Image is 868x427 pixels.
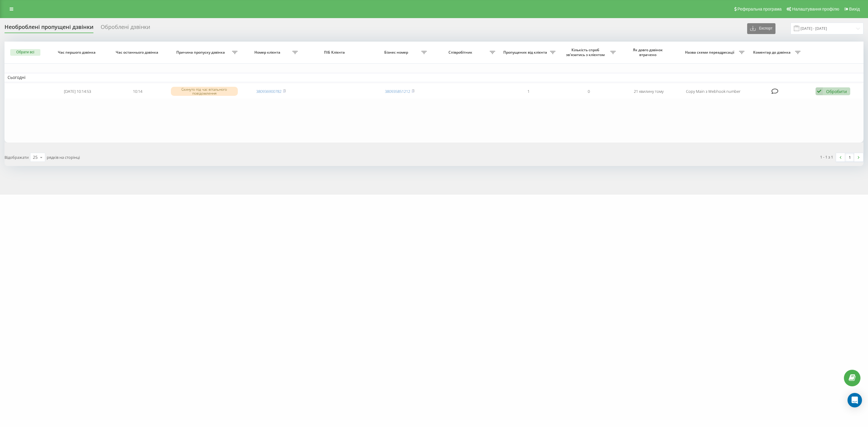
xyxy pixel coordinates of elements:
span: Час останнього дзвінка [113,50,162,55]
a: 380936900782 [256,89,281,94]
span: рядків на сторінці [47,155,80,160]
span: Назва схеми переадресації [682,50,738,55]
td: 21 хвилину тому [619,83,679,99]
span: Час першого дзвінка [53,50,102,55]
button: Обрати всі [10,49,40,56]
a: 380935851212 [385,89,410,94]
span: Реферальна програма [737,7,782,11]
span: Коментар до дзвінка [750,50,795,55]
div: 1 - 1 з 1 [820,154,833,160]
span: Бізнес номер [373,50,421,55]
span: Вихід [849,7,860,11]
span: Співробітник [433,50,489,55]
span: Налаштування профілю [792,7,839,11]
div: Необроблені пропущені дзвінки [5,24,93,33]
span: Номер клієнта [244,50,293,55]
td: 1 [498,83,559,99]
td: 10:14 [108,83,168,99]
div: Оброблені дзвінки [101,24,150,33]
span: ПІБ Клієнта [307,50,363,55]
span: Як довго дзвінок втрачено [624,48,673,57]
td: 0 [558,83,619,99]
span: Кількість спроб зв'язатись з клієнтом [561,48,610,57]
div: Open Intercom Messenger [848,393,862,407]
div: Обробити [826,89,847,94]
button: Експорт [747,23,775,34]
span: Пропущених від клієнта [502,50,550,55]
a: 1 [845,153,854,162]
div: 25 [33,154,38,160]
span: Причина пропуску дзвінка [171,50,231,55]
td: Copy Main з Webhook number [679,83,747,99]
div: Скинуто під час вітального повідомлення [171,87,238,96]
td: [DATE] 10:14:53 [48,83,108,99]
span: Відображати [5,155,29,160]
td: Сьогодні [5,73,863,82]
